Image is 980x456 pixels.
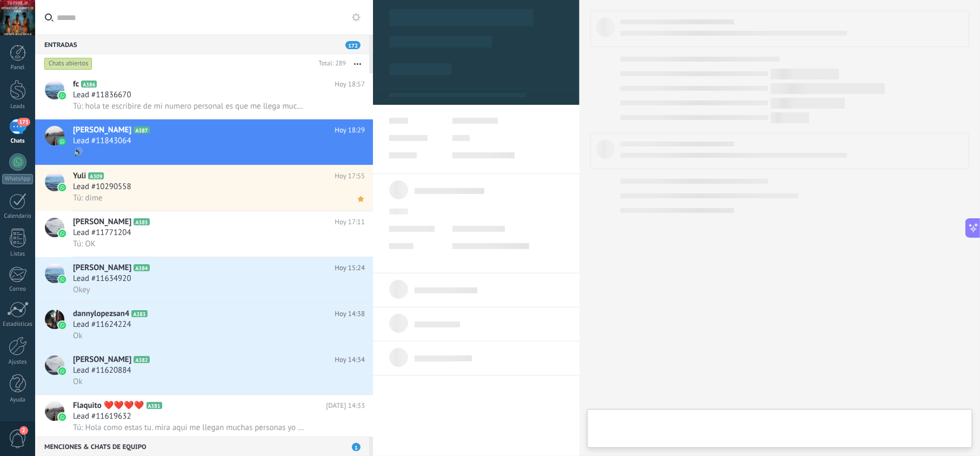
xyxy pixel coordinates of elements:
[346,54,369,73] button: Más
[35,395,373,440] a: avatariconFlaquito ❤️❤️❤️❤️A381[DATE] 14:33Lead #11619632Tú: Hola como estas tu. mira aqui me lle...
[35,257,373,303] a: avataricon[PERSON_NAME]A384Hoy 15:24Lead #11634920Okey
[335,309,365,319] span: Hoy 14:38
[35,119,373,165] a: avataricon[PERSON_NAME]A387Hoy 18:29Lead #11843064🔊
[2,251,34,258] div: Listas
[73,309,129,319] span: dannylopezsan4
[134,264,149,271] span: A384
[73,285,90,295] span: Okey
[44,57,92,70] div: Chats abiertos
[2,397,34,404] div: Ayuda
[314,58,346,69] div: Total: 289
[73,239,96,249] span: Tú: OK
[58,413,66,421] img: icon
[2,359,34,366] div: Ajustes
[2,213,34,220] div: Calendario
[88,172,104,179] span: A309
[73,171,86,182] span: Yuli
[134,356,149,363] span: A382
[326,400,365,411] span: [DATE] 14:33
[345,41,361,49] span: 172
[35,165,373,211] a: avatariconYuliA309Hoy 17:55Lead #10290558Tú: dime
[73,193,102,203] span: Tú: dime
[58,92,66,99] img: icon
[73,101,305,111] span: Tú: hola te escribire de mi numero personal es que me llega mucha gente aqui
[73,319,131,330] span: Lead #11624224
[58,321,66,329] img: icon
[73,136,131,146] span: Lead #11843064
[73,365,131,376] span: Lead #11620884
[134,126,149,133] span: A387
[35,349,373,394] a: avataricon[PERSON_NAME]A382Hoy 14:34Lead #11620884Ok
[58,230,66,237] img: icon
[58,367,66,375] img: icon
[335,217,365,227] span: Hoy 17:11
[73,331,82,341] span: Ok
[73,263,131,273] span: [PERSON_NAME]
[73,90,131,100] span: Lead #11836670
[146,402,162,409] span: A381
[73,217,131,227] span: [PERSON_NAME]
[58,276,66,283] img: icon
[35,211,373,257] a: avataricon[PERSON_NAME]A385Hoy 17:11Lead #11771204Tú: OK
[58,138,66,145] img: icon
[35,35,369,54] div: Entradas
[352,443,361,451] span: 1
[335,171,365,182] span: Hoy 17:55
[19,426,28,435] span: 2
[17,118,30,126] span: 173
[73,227,131,238] span: Lead #11771204
[73,273,131,284] span: Lead #11634920
[35,73,373,119] a: avatariconfcA386Hoy 18:57Lead #11836670Tú: hola te escribire de mi numero personal es que me lleg...
[2,64,34,71] div: Panel
[2,138,34,145] div: Chats
[81,81,97,88] span: A386
[335,263,365,273] span: Hoy 15:24
[335,125,365,136] span: Hoy 18:29
[35,303,373,348] a: avataricondannylopezsan4A383Hoy 14:38Lead #11624224Ok
[73,147,83,157] span: 🔊
[335,79,365,90] span: Hoy 18:57
[335,354,365,365] span: Hoy 14:34
[131,310,147,317] span: A383
[73,377,82,387] span: Ok
[2,321,34,328] div: Estadísticas
[134,218,149,225] span: A385
[73,125,131,136] span: [PERSON_NAME]
[73,182,131,192] span: Lead #10290558
[73,354,131,365] span: [PERSON_NAME]
[2,286,34,293] div: Correo
[73,411,131,422] span: Lead #11619632
[2,103,34,110] div: Leads
[35,437,369,456] div: Menciones & Chats de equipo
[73,400,144,411] span: Flaquito ❤️❤️❤️❤️
[73,79,79,90] span: fc
[2,174,33,184] div: WhatsApp
[58,184,66,191] img: icon
[73,423,305,433] span: Tú: Hola como estas tu. mira aqui me llegan muchas personas yo te escribire de mi numero privado ...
